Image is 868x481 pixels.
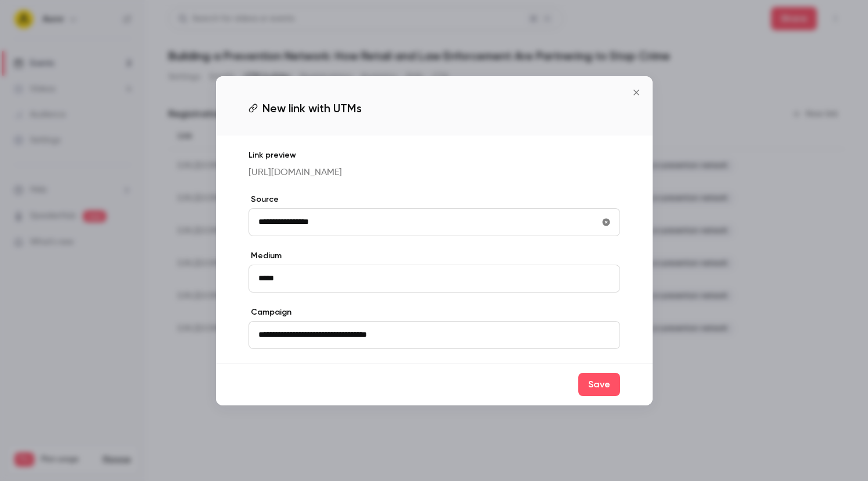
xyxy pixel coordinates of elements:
button: Save [578,373,620,396]
button: utmSource [597,213,615,231]
p: [URL][DOMAIN_NAME] [248,166,620,180]
p: Link preview [248,149,620,161]
span: New link with UTMs [262,99,362,117]
label: Campaign [248,307,620,318]
button: Close [625,81,648,104]
label: Medium [248,250,620,262]
label: Source [248,194,620,205]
